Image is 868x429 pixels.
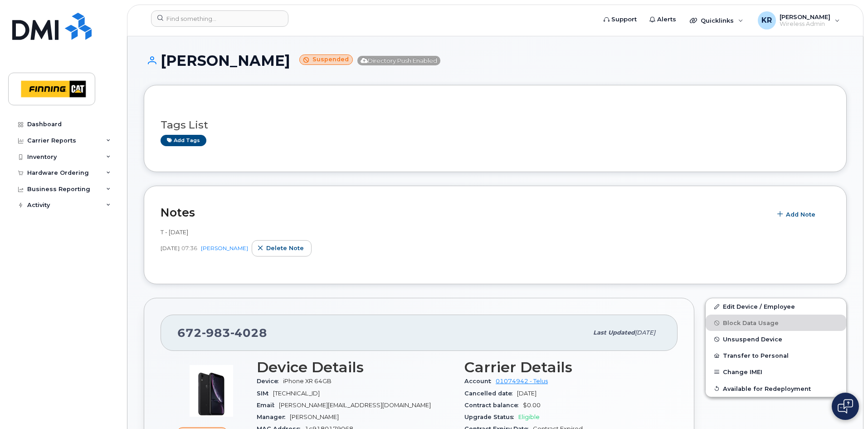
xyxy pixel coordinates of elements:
[257,402,279,409] span: Email
[464,378,496,385] span: Account
[523,402,541,409] span: $0.00
[706,380,846,397] button: Available for Redeployment
[464,359,661,375] h3: Carrier Details
[266,244,304,252] span: Delete note
[706,315,846,331] button: Block Data Usage
[177,326,267,340] span: 672
[464,390,517,397] span: Cancelled date
[838,399,853,414] img: Open chat
[290,414,339,420] span: [PERSON_NAME]
[144,53,847,69] h1: [PERSON_NAME]
[706,331,846,347] button: Unsuspend Device
[517,390,536,397] span: [DATE]
[706,298,846,315] a: Edit Device / Employee
[161,228,188,236] span: T - [DATE]
[299,54,353,65] small: Suspended
[273,390,320,397] span: [TECHNICAL_ID]
[161,135,206,146] a: Add tags
[786,210,815,219] span: Add Note
[706,347,846,364] button: Transfer to Personal
[202,326,230,340] span: 983
[257,359,454,375] h3: Device Details
[257,390,273,397] span: SIM
[184,364,239,418] img: image20231002-4137094-15xy9hn.jpeg
[161,244,180,252] span: [DATE]
[723,336,782,343] span: Unsuspend Device
[723,385,811,392] span: Available for Redeployment
[496,378,548,385] a: 01074942 - Telus
[257,378,283,385] span: Device
[635,329,655,336] span: [DATE]
[593,329,635,336] span: Last updated
[464,414,518,420] span: Upgrade Status
[771,206,823,222] button: Add Note
[161,206,767,219] h2: Notes
[161,119,830,131] h3: Tags List
[518,414,540,420] span: Eligible
[357,56,440,65] span: Directory Push Enabled
[252,240,312,256] button: Delete note
[464,402,523,409] span: Contract balance
[230,326,267,340] span: 4028
[181,244,197,252] span: 07:36
[283,378,332,385] span: iPhone XR 64GB
[706,364,846,380] button: Change IMEI
[279,402,431,409] span: [PERSON_NAME][EMAIL_ADDRESS][DOMAIN_NAME]
[257,414,290,420] span: Manager
[201,245,248,251] a: [PERSON_NAME]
